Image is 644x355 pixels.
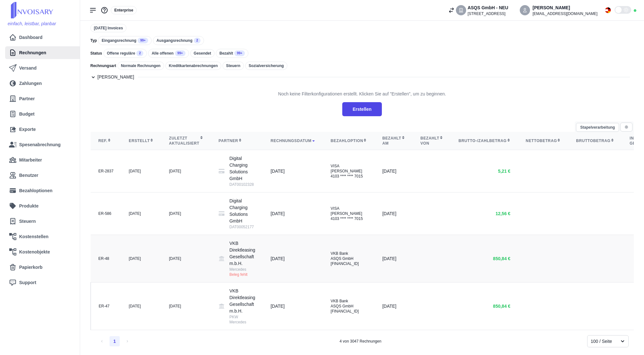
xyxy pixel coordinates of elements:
div: Enterprise [111,6,137,14]
div: 100 / Seite [591,338,614,345]
div: Rechnungsdatum [270,138,315,143]
h7: [PERSON_NAME] [97,74,134,80]
div: Alle offenen [148,49,189,58]
td: [DATE] [375,150,413,193]
div: Digital Charging Solutions GmbH [230,198,255,230]
div: Kreditkartenabrechnungen [165,62,221,70]
span: 850,84 € [493,303,511,310]
div: [DATE] [129,169,154,174]
div: ER-586 [98,211,113,216]
a: Rechnungen [9,46,75,59]
div: [DATE] [270,210,315,217]
span: Rechnungen [19,49,46,56]
a: Mitarbeiter [9,154,75,166]
img: Flag_de.svg [605,7,611,13]
div: Ref. [98,138,113,143]
span: einfach, leistbar, planbar [8,21,56,26]
div: VKB Bank ASQS GmbH [FINANCIAL_ID] [331,298,367,314]
div: [DATE] [169,211,203,216]
div: ASQS GmbH - NEU [467,4,508,11]
div: Normale Rechnungen [117,62,164,70]
div: Mercedes [230,267,255,272]
div: DAT00052177 [230,224,255,230]
a: Zahlungen [9,77,77,90]
div: Nettobetrag [526,138,561,143]
button: Stapelverarbeitung [576,123,619,132]
span: Dashboard [19,34,42,41]
a: Produkte [9,200,77,212]
a: Benutzer [9,169,77,182]
div: Offene reguläre [103,49,147,58]
span: Produkte [19,203,39,209]
span: Benutzer [19,172,38,179]
div: Bruttobetrag [576,138,614,143]
span: Spesenabrechnung [19,141,61,148]
span: Exporte [19,126,36,133]
span: 99+ [234,50,245,56]
a: Versand [9,62,77,74]
span: Papierkorb [19,264,42,271]
a: Dashboard [9,31,77,44]
span: 99+ [138,38,148,43]
div: [DATE] [169,169,203,174]
span: 12,56 € [496,210,511,217]
div: [STREET_ADDRESS] [467,11,508,16]
a: Spesenabrechnung [9,138,77,151]
div: Online [634,9,636,12]
span: 99+ [175,50,186,56]
div: 4 von 3047 Rechnungen [340,339,382,344]
a: Papierkorb [9,261,77,274]
span: Status [90,51,102,56]
div: Eingangsrechnung [98,36,152,45]
span: Budget [19,111,34,117]
a: Steuern [9,215,75,228]
div: [DATE] Invoices [90,24,126,32]
span: Support [19,279,36,286]
span: Zahlungen [19,80,42,87]
div: [DATE] [169,256,203,261]
button: Erstellen [342,102,382,116]
div: Bezahlt [216,49,248,58]
div: Ausgangsrechnung [153,36,204,45]
div: VKB Direktleasing Gesellschaft m.b.H. [230,288,255,325]
div: [PERSON_NAME] [533,4,597,11]
td: [DATE] [375,283,413,330]
div: Sozialversicherung [245,62,287,70]
div: Partner [219,138,255,143]
div: Noch keine Filterkonfigurationen erstellt. Klicken Sie auf "Erstellen", um zu beginnen. [278,86,446,102]
a: Partner [9,92,75,105]
div: ER-47 [99,304,113,309]
span: Typ [90,38,97,43]
a: Kostenstellen [9,230,75,243]
div: Brutto-/Zahlbetrag [458,138,511,143]
div: Bezahlt von [420,136,443,146]
div: Bezahloption [331,138,367,143]
div: [DATE] [129,304,154,309]
a: Support [9,276,77,289]
span: Steuern [19,218,36,225]
div: Beleg fehlt [230,272,255,277]
span: Partner [19,95,35,102]
div: Zuletzt aktualisiert [169,136,203,146]
span: 2 [194,38,201,43]
div: Steuern [223,62,244,70]
span: Kostenstellen [19,233,49,240]
div: Bezahlt am [382,136,405,146]
span: Mitarbeiter [19,157,42,163]
td: [DATE] [375,193,413,235]
li: 1 [110,336,120,346]
span: Bezahloptionen [19,187,52,194]
a: Kostenobjekte [9,245,75,258]
a: Exporte [9,123,77,136]
span: Kostenobjekte [19,249,50,255]
span: Rechnungsart [90,63,116,68]
a: Budget [9,108,77,120]
span: 2 [136,50,143,56]
div: Digital Charging Solutions GmbH [230,155,255,187]
div: [DATE] [270,168,315,175]
td: [DATE] [375,235,413,283]
div: [DATE] [129,256,154,261]
div: [DATE] [169,304,203,309]
div: ER-2837 [98,169,113,174]
span: Versand [19,65,36,72]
